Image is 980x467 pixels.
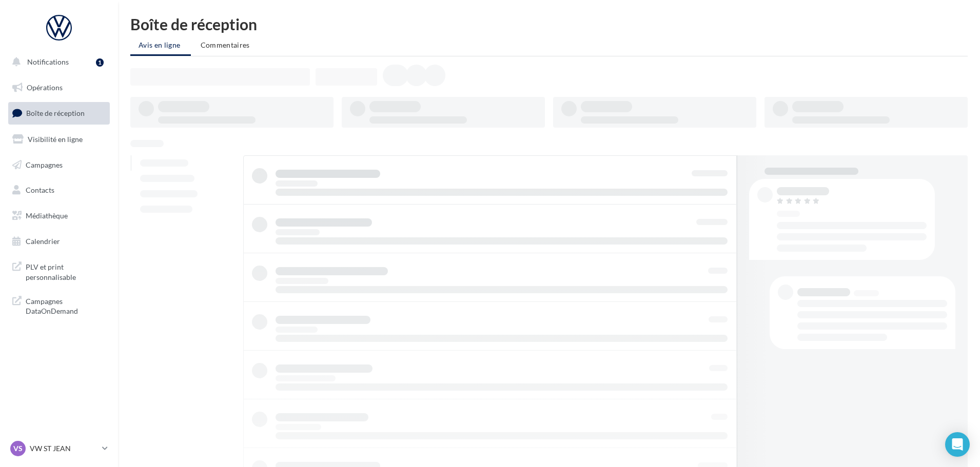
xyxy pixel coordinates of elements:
span: Contacts [26,186,54,194]
div: 1 [96,58,104,67]
span: Boîte de réception [26,109,85,117]
a: Campagnes DataOnDemand [6,290,112,320]
span: PLV et print personnalisable [26,260,106,282]
a: VS VW ST JEAN [8,439,110,458]
button: Notifications 1 [6,51,108,73]
span: Campagnes [26,160,63,169]
span: Visibilité en ligne [28,135,83,144]
a: Médiathèque [6,205,112,227]
a: Boîte de réception [6,102,112,124]
div: Open Intercom Messenger [945,432,970,457]
span: Commentaires [201,40,250,49]
span: VS [13,443,23,454]
a: Visibilité en ligne [6,129,112,150]
span: Calendrier [26,237,60,246]
span: Campagnes DataOnDemand [26,294,106,316]
span: Opérations [27,83,63,92]
p: VW ST JEAN [30,443,98,454]
span: Médiathèque [26,211,68,220]
a: Campagnes [6,154,112,176]
div: Boîte de réception [130,16,968,32]
a: Calendrier [6,231,112,252]
a: Opérations [6,77,112,98]
span: Notifications [27,57,69,66]
a: PLV et print personnalisable [6,256,112,286]
a: Contacts [6,179,112,201]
